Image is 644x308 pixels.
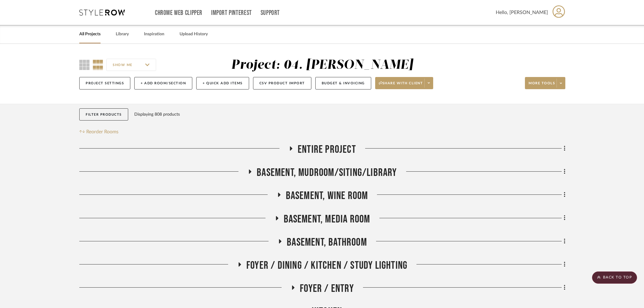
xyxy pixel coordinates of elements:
[211,10,252,16] a: Import Pinterest
[79,128,118,135] button: Reorder Rooms
[286,189,368,202] span: Basement, Wine Room
[375,77,433,89] button: Share with client
[298,143,356,156] span: Entire Project
[496,9,548,16] span: Hello, [PERSON_NAME]
[231,59,413,72] div: Project: 04. [PERSON_NAME]
[155,10,202,16] a: Chrome Web Clipper
[196,77,249,89] button: + Quick Add Items
[79,108,128,121] button: Filter Products
[592,271,637,284] scroll-to-top-button: BACK TO TOP
[287,236,367,249] span: Basement, Bathroom
[180,30,208,38] a: Upload History
[144,30,164,38] a: Inspiration
[253,77,311,89] button: CSV Product Import
[79,30,101,38] a: All Projects
[86,128,118,135] span: Reorder Rooms
[529,81,555,90] span: More tools
[134,108,180,121] div: Displaying 808 products
[315,77,371,89] button: Budget & Invoicing
[246,259,407,272] span: Foyer / Dining / Kitchen / Study Lighting
[134,77,192,89] button: + Add Room/Section
[116,30,129,38] a: Library
[300,282,354,295] span: Foyer / Entry
[257,166,397,179] span: Basement, Mudroom/Siting/Library
[379,81,423,90] span: Share with client
[525,77,565,89] button: More tools
[79,77,130,89] button: Project Settings
[284,213,370,226] span: Basement, Media Room
[261,10,280,16] a: Support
